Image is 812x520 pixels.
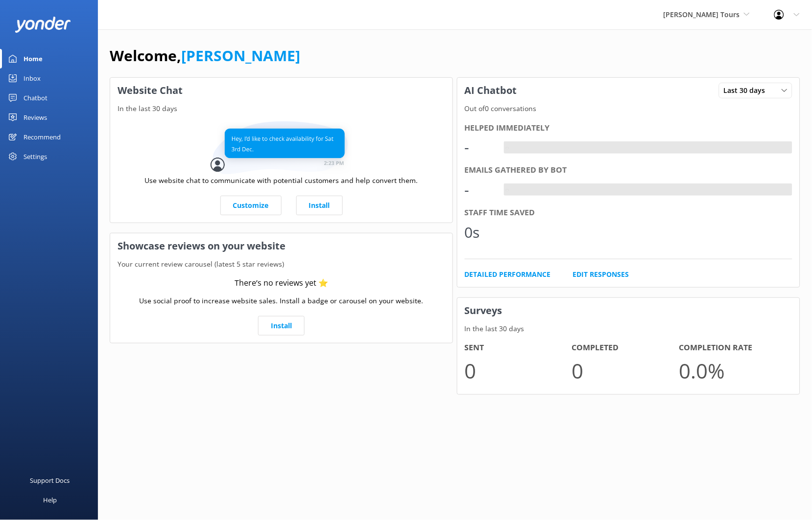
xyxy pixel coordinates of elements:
a: Customize [220,196,282,215]
span: Last 30 days [724,85,771,96]
div: Chatbot [24,88,48,108]
div: 0s [465,221,494,244]
div: - [504,141,511,154]
p: Use social proof to increase website sales. Install a badge or carousel on your website. [140,295,424,306]
img: yonder-white-logo.png [15,17,71,33]
p: Your current review carousel (latest 5 star reviews) [110,259,453,270]
a: Edit Responses [573,269,629,280]
h3: Showcase reviews on your website [110,233,453,259]
div: Help [43,491,57,510]
h3: AI Chatbot [457,78,525,103]
p: In the last 30 days [110,103,453,114]
h4: Sent [465,341,572,354]
h1: Welcome, [110,44,300,68]
h4: Completed [572,341,679,354]
div: Recommend [24,127,61,147]
div: Reviews [24,108,47,127]
a: Detailed Performance [465,269,551,280]
div: - [504,183,511,196]
h4: Completion Rate [679,341,787,354]
span: [PERSON_NAME] Tours [664,10,740,19]
div: Settings [24,147,47,166]
a: Install [258,316,305,336]
p: Use website chat to communicate with potential customers and help convert them. [145,175,418,186]
p: In the last 30 days [457,323,800,334]
p: 0.0 % [679,354,787,387]
div: - [465,136,494,159]
a: [PERSON_NAME] [181,45,300,66]
div: Inbox [24,68,41,88]
div: Staff time saved [465,206,792,219]
p: 0 [572,354,679,387]
div: Helped immediately [465,122,792,135]
div: Home [24,49,43,68]
p: 0 [465,354,572,387]
p: Out of 0 conversations [457,103,800,114]
h3: Surveys [457,298,800,323]
img: conversation... [211,121,353,175]
div: There’s no reviews yet ⭐ [235,277,328,290]
a: Install [296,196,343,215]
h3: Website Chat [110,78,453,103]
div: Support Docs [30,471,70,491]
div: Emails gathered by bot [465,164,792,177]
div: - [465,178,494,202]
